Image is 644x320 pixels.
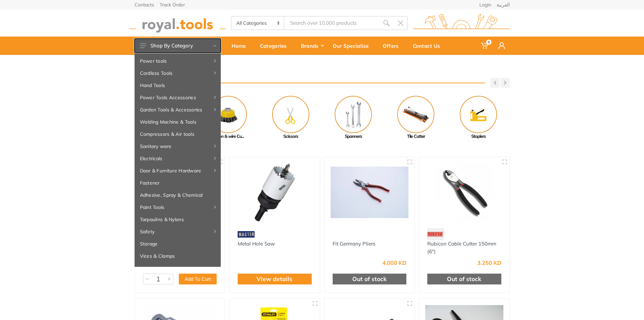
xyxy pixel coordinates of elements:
[328,37,378,55] a: Our Specialize
[335,96,372,133] img: Royal - Spanners
[135,140,221,152] a: Sanitary ware
[333,228,347,240] img: 1.webp
[135,213,221,226] a: Tarpaulins & Nylons
[476,37,494,55] a: 0
[397,96,434,133] img: Royal - Tile Cutter
[135,67,221,79] a: Cordless Tools
[135,128,221,140] a: Compressors & Air tools
[328,39,378,53] div: Our Specialize
[497,2,510,7] a: العربية
[135,165,221,177] a: Door & Furniture Hardware
[486,40,492,45] span: 0
[272,96,309,133] img: Royal - Scissors
[232,17,285,29] select: Category
[408,37,450,55] a: Contact Us
[135,189,221,201] a: Adhesive, Spray & Chemical
[135,91,221,104] a: Power Tools Accessories
[260,96,322,140] a: Scissors
[135,2,154,7] a: Contacts
[427,274,501,284] div: Out of stock
[255,37,296,55] a: Categories
[447,96,510,140] a: Staplers
[284,16,379,30] input: Site search
[135,116,221,128] a: Welding Machine & Tools
[236,163,314,222] img: Royal Tools - Metal Hole Saw
[479,2,491,7] a: Login
[331,163,409,222] img: Royal Tools - Fit Germany Pliers
[135,39,221,53] button: Shop By Category
[260,133,322,140] div: Scissors
[322,96,385,140] a: Spanners
[129,14,226,33] img: royal.tools Logo
[135,238,221,250] a: Storage
[378,37,408,55] a: Offers
[460,96,497,133] img: Royal - Staplers
[447,133,510,140] div: Staplers
[425,163,503,222] img: Royal Tools - Rubicon Cable Cutter 150mm (6
[238,228,255,240] img: 20.webp
[135,152,221,165] a: Electricals
[179,274,217,284] button: Add To Cart
[197,133,260,140] div: Nylon & wire Cu...
[382,260,406,265] div: 4.000 KD
[385,96,447,140] a: Tile Cutter
[160,2,185,7] a: Track Order
[227,39,255,53] div: Home
[322,133,385,140] div: Spanners
[257,275,292,283] a: View details
[427,228,444,240] img: 33.webp
[135,79,221,91] a: Hand Tools
[477,260,501,265] div: 3.250 KD
[135,55,221,67] a: Power tools
[135,177,221,189] a: Fastener
[413,14,510,33] img: royal.tools Logo
[197,96,260,140] a: Nylon & wire Cu...
[296,39,328,53] div: Brands
[135,60,510,67] nav: breadcrumb
[135,226,221,238] a: Safety
[408,39,450,53] div: Contact Us
[255,39,296,53] div: Categories
[333,240,375,247] a: Fit Germany Pliers
[227,37,255,55] a: Home
[135,201,221,213] a: Paint Tools
[378,39,408,53] div: Offers
[135,104,221,116] a: Garden Tools & Accessories
[210,96,247,133] img: Royal - Nylon & wire Cup
[427,240,496,255] a: Rubicon Cable Cutter 150mm (6")
[238,240,275,247] a: Metal Hole Saw
[333,274,407,284] div: Out of stock
[135,250,221,262] a: Vices & Clamps
[385,133,447,140] div: Tile Cutter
